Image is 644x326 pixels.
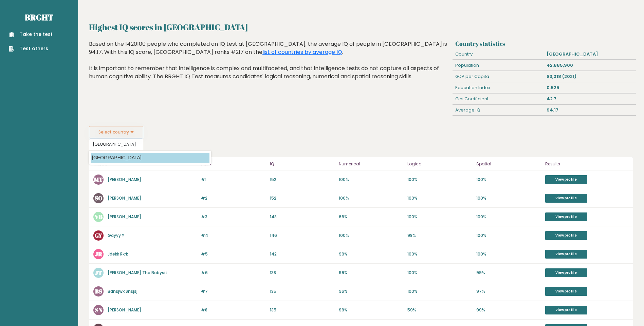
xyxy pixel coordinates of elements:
p: 99% [339,251,404,257]
p: 100% [476,232,541,239]
div: [GEOGRAPHIC_DATA] [544,49,636,60]
p: 138 [270,270,335,276]
p: #2 [201,195,266,201]
p: 100% [407,251,472,257]
a: Gayyy Y [108,232,124,238]
text: GY [95,231,103,239]
p: 152 [270,195,335,201]
p: 100% [407,288,472,294]
h2: Highest IQ scores in [GEOGRAPHIC_DATA] [89,21,633,33]
div: Gini Coefficient [453,94,544,104]
a: [PERSON_NAME] [108,214,141,220]
text: VB [94,213,103,221]
div: Country [453,49,544,60]
p: #3 [201,214,266,220]
p: 99% [476,270,541,276]
p: 100% [407,270,472,276]
p: 66% [339,214,404,220]
a: Jdekk Rkrk [108,251,128,257]
p: 96% [339,288,404,294]
p: 100% [339,195,404,201]
a: [PERSON_NAME] The Babysit [108,270,167,276]
a: [PERSON_NAME] [108,177,141,182]
a: list of countries by average IQ [262,48,342,56]
div: $3,018 (2021) [544,71,636,82]
div: 94.17 [544,105,636,116]
p: 100% [407,214,472,220]
p: 99% [339,307,404,313]
button: Select country [89,126,143,138]
p: 97% [476,288,541,294]
a: Test others [9,45,53,52]
p: 99% [476,307,541,313]
p: IQ [270,160,335,168]
a: View profile [545,306,587,314]
p: 100% [407,177,472,183]
p: #7 [201,288,266,294]
text: MT [94,176,103,183]
p: 100% [339,232,404,239]
p: 99% [339,270,404,276]
p: #1 [201,177,266,183]
p: 100% [476,195,541,201]
text: JT [95,269,102,277]
text: JR [95,250,103,258]
a: Bdnsjwk Snsjsj [108,288,137,294]
a: Take the test [9,31,53,38]
text: SO [95,194,103,202]
text: BS [95,287,102,295]
a: [PERSON_NAME] [108,307,141,313]
a: View profile [545,250,587,259]
text: SN [95,306,103,314]
p: #5 [201,251,266,257]
p: 100% [476,214,541,220]
p: 146 [270,232,335,239]
div: Population [453,60,544,71]
h3: Country statistics [455,40,633,47]
div: Based on the 1420100 people who completed an IQ test at [GEOGRAPHIC_DATA], the average IQ of peop... [89,40,450,91]
p: 98% [407,232,472,239]
div: Average IQ [453,105,544,116]
a: View profile [545,287,587,296]
div: GDP per Capita [453,71,544,82]
p: 148 [270,214,335,220]
div: 42.7 [544,94,636,104]
p: #6 [201,270,266,276]
p: 135 [270,288,335,294]
a: [PERSON_NAME] [108,195,141,201]
p: Results [545,160,629,168]
a: View profile [545,231,587,240]
div: 0.525 [544,82,636,93]
p: #8 [201,307,266,313]
p: 59% [407,307,472,313]
a: View profile [545,194,587,203]
a: View profile [545,268,587,277]
div: 42,885,900 [544,60,636,71]
p: #4 [201,232,266,239]
a: View profile [545,212,587,221]
div: Education Index [453,82,544,93]
a: Brght [25,12,53,23]
option: [GEOGRAPHIC_DATA] [91,153,209,163]
p: Logical [407,160,472,168]
input: Select your country [89,138,143,150]
p: 142 [270,251,335,257]
p: 100% [407,195,472,201]
p: 100% [339,177,404,183]
p: Spatial [476,160,541,168]
a: View profile [545,175,587,184]
p: 135 [270,307,335,313]
p: Rank [201,160,266,168]
p: Numerical [339,160,404,168]
p: 100% [476,251,541,257]
p: 152 [270,177,335,183]
p: 100% [476,177,541,183]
